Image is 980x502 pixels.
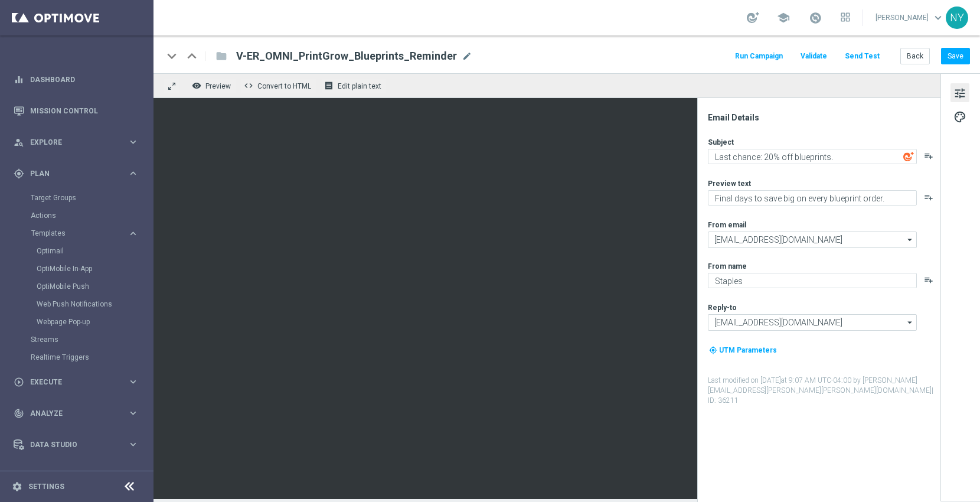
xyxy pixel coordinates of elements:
[128,228,139,239] i: keyboard_arrow_right
[708,179,751,188] label: Preview text
[37,295,152,313] div: Web Push Notifications
[338,82,381,90] span: Edit plain text
[30,139,128,146] span: Explore
[709,346,717,354] i: my_location
[28,483,64,490] a: Settings
[953,86,966,101] span: tune
[37,246,123,256] a: Optimail
[30,460,123,491] a: Optibot
[708,344,778,357] button: my_location UTM Parameters
[14,137,24,148] i: person_search
[13,409,139,418] button: track_changes Analyze keyboard_arrow_right
[37,278,152,295] div: OptiMobile Push
[37,260,152,278] div: OptiMobile In-App
[37,299,123,309] a: Web Push Notifications
[189,78,236,93] button: remove_red_eye Preview
[924,151,933,161] button: playlist_add
[13,440,139,449] button: Data Studio keyboard_arrow_right
[37,242,152,260] div: Optimail
[30,95,139,126] a: Mission Control
[932,11,945,24] span: keyboard_arrow_down
[31,211,123,220] a: Actions
[708,232,917,248] input: staples@connected.staples.com
[257,82,311,90] span: Convert to HTML
[128,168,139,179] i: keyboard_arrow_right
[904,232,916,247] i: arrow_drop_down
[37,313,152,331] div: Webpage Pop-up
[14,439,128,450] div: Data Studio
[12,481,22,492] i: settings
[950,107,969,126] button: palette
[946,6,968,29] div: NY
[30,410,128,417] span: Analyze
[236,49,457,63] span: V-ER_OMNI_PrintGrow_Blueprints_Reminder
[244,81,253,90] span: code
[924,193,933,202] button: playlist_add
[192,81,201,90] i: remove_red_eye
[708,314,917,331] input: info@staples.com
[13,138,139,147] button: person_search Explore keyboard_arrow_right
[950,83,969,102] button: tune
[31,348,152,366] div: Realtime Triggers
[37,264,123,273] a: OptiMobile In-App
[14,377,128,387] div: Execute
[30,379,128,386] span: Execute
[708,303,737,312] label: Reply-to
[31,230,128,237] div: Templates
[31,331,152,348] div: Streams
[777,11,790,24] span: school
[924,275,933,285] i: playlist_add
[241,78,316,93] button: code Convert to HTML
[14,64,139,95] div: Dashboard
[31,224,152,331] div: Templates
[801,52,827,60] span: Validate
[708,138,734,147] label: Subject
[799,48,829,64] button: Validate
[843,48,881,64] button: Send Test
[128,408,139,419] i: keyboard_arrow_right
[708,112,939,123] div: Email Details
[13,377,139,387] button: play_circle_outline Execute keyboard_arrow_right
[128,376,139,387] i: keyboard_arrow_right
[14,137,128,148] div: Explore
[733,48,785,64] button: Run Campaign
[14,460,139,491] div: Optibot
[14,168,24,179] i: gps_fixed
[128,439,139,450] i: keyboard_arrow_right
[31,230,116,237] span: Templates
[14,408,24,419] i: track_changes
[31,189,152,207] div: Target Groups
[30,441,128,448] span: Data Studio
[14,408,128,419] div: Analyze
[719,346,777,354] span: UTM Parameters
[205,82,231,90] span: Preview
[941,48,970,64] button: Save
[14,74,24,85] i: equalizer
[874,9,946,27] a: [PERSON_NAME]keyboard_arrow_down
[13,75,139,84] button: equalizer Dashboard
[31,229,139,238] button: Templates keyboard_arrow_right
[128,136,139,148] i: keyboard_arrow_right
[31,335,123,344] a: Streams
[31,193,123,203] a: Target Groups
[462,51,472,61] span: mode_edit
[321,78,387,93] button: receipt Edit plain text
[324,81,334,90] i: receipt
[903,151,914,162] img: optiGenie.svg
[953,109,966,125] span: palette
[37,282,123,291] a: OptiMobile Push
[31,353,123,362] a: Realtime Triggers
[13,169,139,178] button: gps_fixed Plan keyboard_arrow_right
[708,220,746,230] label: From email
[708,376,939,405] label: Last modified on [DATE] at 9:07 AM UTC-04:00 by [PERSON_NAME][EMAIL_ADDRESS][PERSON_NAME][PERSON_...
[14,168,128,179] div: Plan
[13,106,139,116] button: Mission Control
